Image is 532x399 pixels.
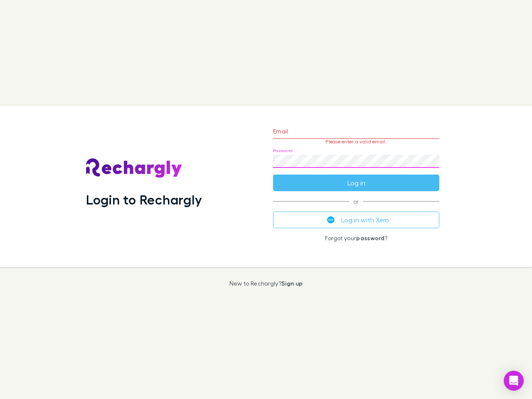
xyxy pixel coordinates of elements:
[273,212,439,228] button: Log in with Xero
[504,371,524,391] div: Open Intercom Messenger
[273,148,293,154] label: Password
[281,280,303,287] a: Sign up
[273,139,439,145] p: Please enter a valid email.
[86,192,202,207] h1: Login to Rechargly
[273,175,439,191] button: Log in
[229,280,303,287] p: New to Rechargly?
[273,201,439,202] span: or
[327,216,335,224] img: Xero's logo
[273,235,439,241] p: Forgot your ?
[356,234,384,241] a: password
[86,158,182,178] img: Rechargly's Logo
